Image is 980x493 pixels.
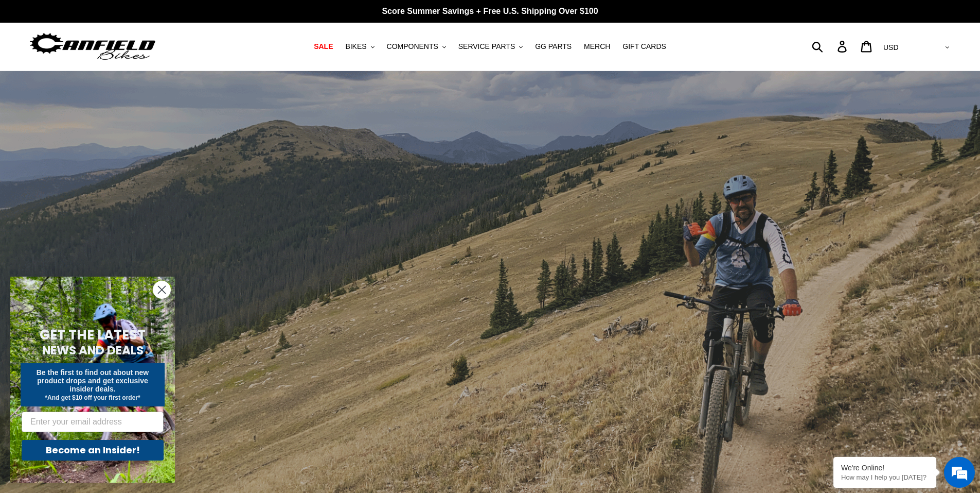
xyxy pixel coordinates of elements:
img: Canfield Bikes [28,30,157,63]
button: SERVICE PARTS [453,40,528,54]
span: Be the first to find out about new product drops and get exclusive insider deals. [37,368,149,393]
div: We're Online! [841,464,929,472]
button: BIKES [340,40,379,54]
span: *And get $10 off your first order* [45,394,140,401]
a: GIFT CARDS [617,40,671,54]
span: BIKES [345,42,366,51]
span: GIFT CARDS [622,42,666,51]
span: MERCH [584,42,610,51]
span: GG PARTS [535,42,572,51]
span: COMPONENTS [387,42,438,51]
a: SALE [309,40,338,54]
button: Become an Insider! [22,440,164,461]
span: SALE [314,42,333,51]
span: NEWS AND DEALS [42,342,144,359]
span: GET THE LATEST [40,326,146,344]
span: SERVICE PARTS [458,42,515,51]
p: How may I help you today? [841,473,929,481]
button: Close dialog [153,281,171,299]
input: Search [817,35,844,58]
button: COMPONENTS [382,40,451,54]
a: MERCH [579,40,615,54]
a: GG PARTS [530,40,577,54]
input: Enter your email address [22,412,164,432]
